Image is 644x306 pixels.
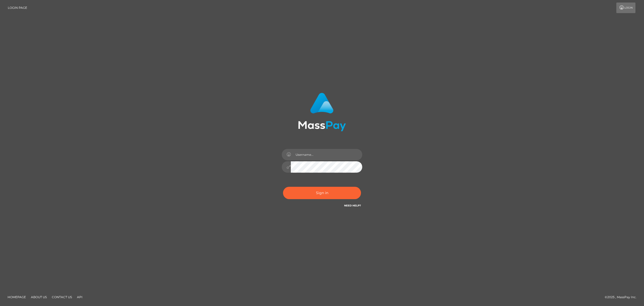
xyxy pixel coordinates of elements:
a: Homepage [6,293,28,301]
button: Sign in [283,187,361,199]
a: Contact Us [50,293,74,301]
a: Need Help? [344,204,361,207]
a: Login [616,3,635,13]
div: © 2025 , MassPay Inc. [605,294,640,300]
a: About Us [29,293,49,301]
a: API [75,293,85,301]
input: Username... [291,149,362,160]
a: Login Page [8,3,27,13]
img: MassPay Login [298,93,346,131]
